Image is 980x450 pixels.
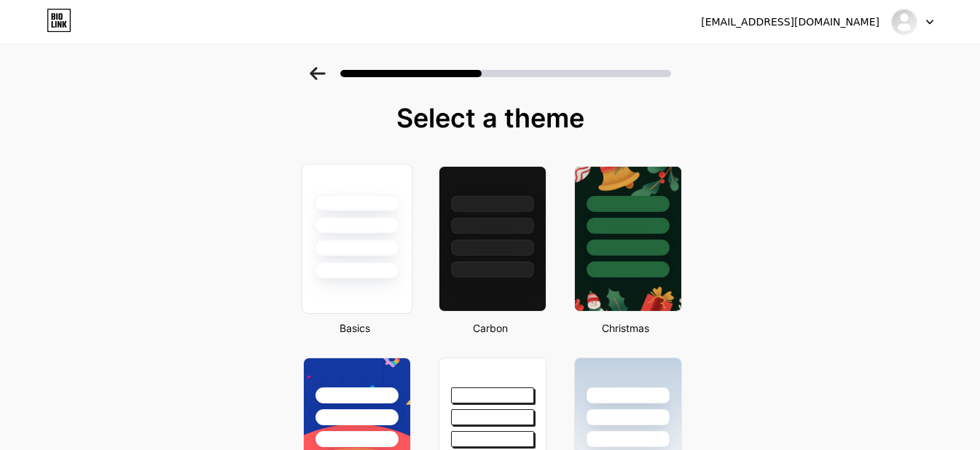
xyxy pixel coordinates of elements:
div: Basics [299,320,411,336]
div: [EMAIL_ADDRESS][DOMAIN_NAME] [701,15,879,30]
div: Select a theme [297,103,683,133]
img: AlDar Properties [890,8,918,36]
div: Carbon [434,320,546,336]
div: Christmas [570,320,682,336]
